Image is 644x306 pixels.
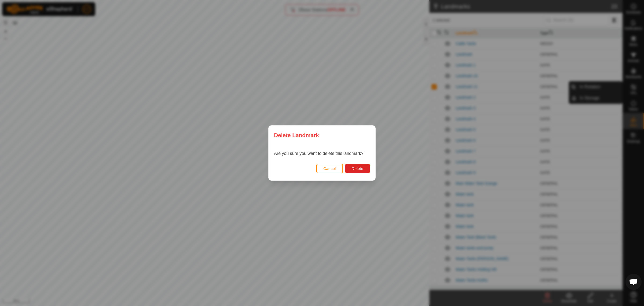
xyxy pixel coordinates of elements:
[316,164,343,173] button: Cancel
[274,131,319,139] span: Delete Landmark
[345,164,370,173] button: Delete
[352,166,363,171] span: Delete
[323,166,336,171] span: Cancel
[274,151,364,156] span: Are you sure you want to delete this landmark?
[625,274,642,290] div: Open chat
